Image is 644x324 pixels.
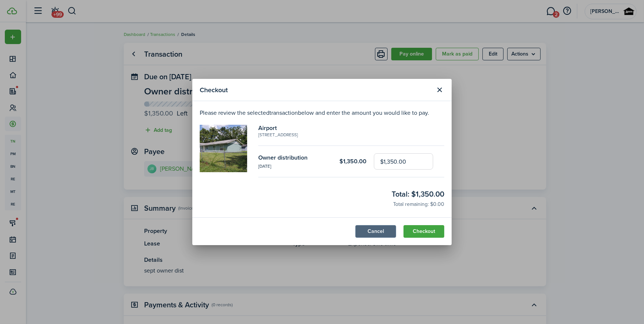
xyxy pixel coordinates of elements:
[392,188,444,200] checkout-total-main: Total: $1,350.00
[258,131,298,138] span: 5310 Airport Road, Zephyrhills, FL, 33542, US
[200,125,247,172] img: Avatar
[337,157,366,166] div: $1,350.00
[393,200,444,208] checkout-total-secondary: Total remaining: $0.00
[200,83,432,97] modal-title: Checkout
[374,153,433,170] input: 0.00
[434,84,446,96] button: Close modal
[258,125,298,131] h2: Airport
[258,153,329,162] div: Owner distribution
[404,225,444,238] button: Checkout
[200,108,444,117] p: Please review the selected transaction below and enter the amount you would like to pay.
[355,225,396,238] button: Cancel
[258,163,337,170] div: [DATE]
